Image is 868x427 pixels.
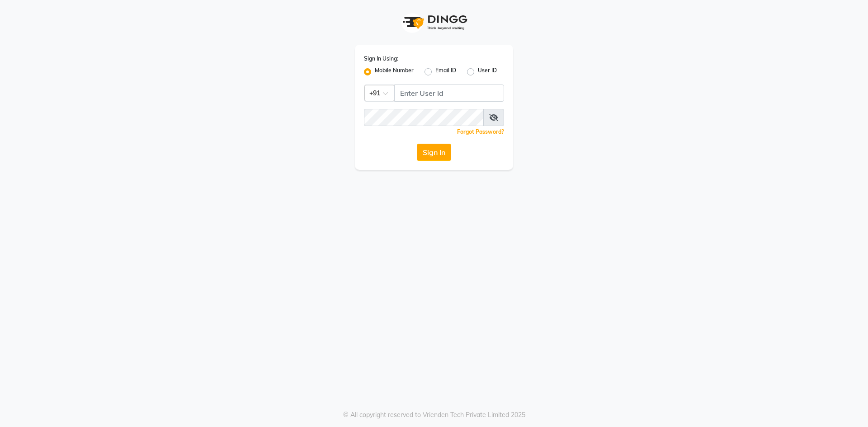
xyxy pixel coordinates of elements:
label: Email ID [435,66,456,77]
a: Forgot Password? [457,128,504,135]
button: Sign In [417,144,451,161]
label: Sign In Using: [364,55,398,63]
label: Mobile Number [375,66,414,77]
input: Username [394,84,504,102]
label: User ID [478,66,497,77]
img: logo1.svg [398,9,470,36]
input: Username [364,109,484,126]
